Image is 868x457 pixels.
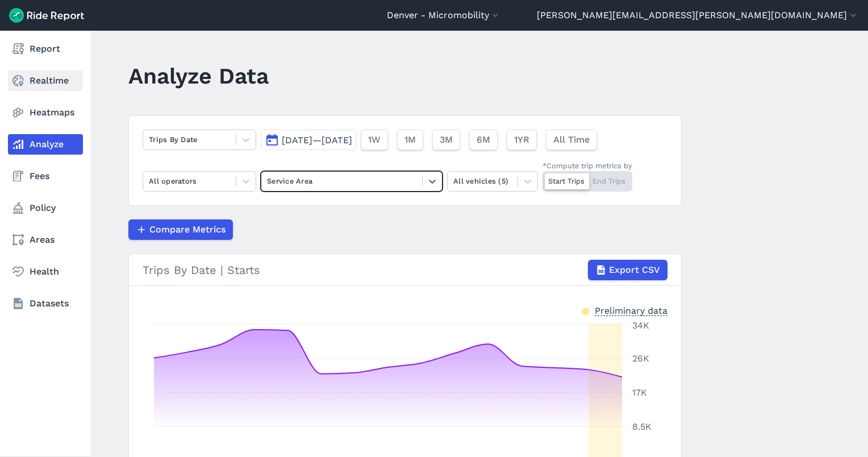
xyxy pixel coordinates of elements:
[397,130,423,150] button: 1M
[282,135,352,146] span: [DATE]—[DATE]
[507,130,537,150] button: 1YR
[8,39,83,59] a: Report
[8,230,83,250] a: Areas
[632,353,649,364] tspan: 26K
[8,70,83,91] a: Realtime
[404,133,416,147] span: 1M
[261,130,356,150] button: [DATE]—[DATE]
[609,263,660,277] span: Export CSV
[9,8,84,23] img: Ride Report
[469,130,498,150] button: 6M
[588,260,667,280] button: Export CSV
[143,260,667,280] div: Trips By Date | Starts
[149,223,226,236] span: Compare Metrics
[387,9,501,22] button: Denver - Micromobility
[514,133,529,147] span: 1YR
[537,9,859,22] button: [PERSON_NAME][EMAIL_ADDRESS][PERSON_NAME][DOMAIN_NAME]
[368,133,381,147] span: 1W
[8,198,83,218] a: Policy
[128,60,269,92] h1: Analyze Data
[432,130,460,150] button: 3M
[477,133,490,147] span: 6M
[8,134,83,155] a: Analyze
[595,304,667,316] div: Preliminary data
[632,320,649,331] tspan: 34K
[361,130,388,150] button: 1W
[546,130,597,150] button: All Time
[8,261,83,282] a: Health
[632,421,652,432] tspan: 8.5K
[542,160,632,171] div: *Compute trip metrics by
[8,166,83,186] a: Fees
[553,133,590,147] span: All Time
[8,102,83,123] a: Heatmaps
[128,219,233,240] button: Compare Metrics
[632,387,647,398] tspan: 17K
[440,133,453,147] span: 3M
[8,293,83,314] a: Datasets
